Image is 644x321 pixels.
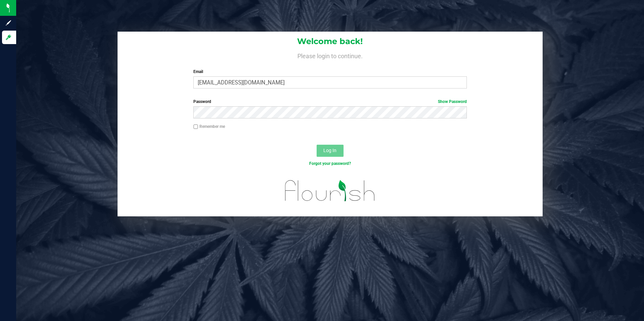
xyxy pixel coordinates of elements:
[118,37,543,46] h1: Welcome back!
[118,51,543,59] h4: Please login to continue.
[277,174,383,208] img: flourish_logo.svg
[193,99,211,104] span: Password
[5,20,12,26] inline-svg: Sign up
[5,34,12,41] inline-svg: Log in
[438,99,467,104] a: Show Password
[193,69,467,75] label: Email
[317,145,344,157] button: Log In
[193,123,225,130] label: Remember me
[309,161,351,166] a: Forgot your password?
[193,124,198,129] input: Remember me
[323,148,336,153] span: Log In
